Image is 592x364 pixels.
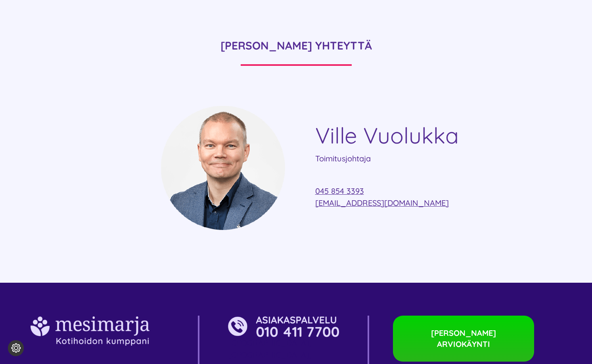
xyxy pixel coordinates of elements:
a: [EMAIL_ADDRESS][DOMAIN_NAME] [315,198,449,208]
strong: [PERSON_NAME] YHTEYTTÄ [220,38,372,52]
img: mesimarjasi ville vuolukka [161,106,285,230]
a: 001Asset 5@2x [31,315,149,325]
a: [PERSON_NAME] ARVIOKÄYNTI [393,316,534,362]
span: [PERSON_NAME] ARVIOKÄYNTI [413,328,514,350]
p: Toimitusjohtaja [315,153,534,165]
button: Evästeasetukset [8,340,24,356]
h4: Ville Vuolukka [315,122,534,149]
a: 001Asset 6@2x [228,315,339,325]
a: 045 854 3393 [315,186,364,196]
